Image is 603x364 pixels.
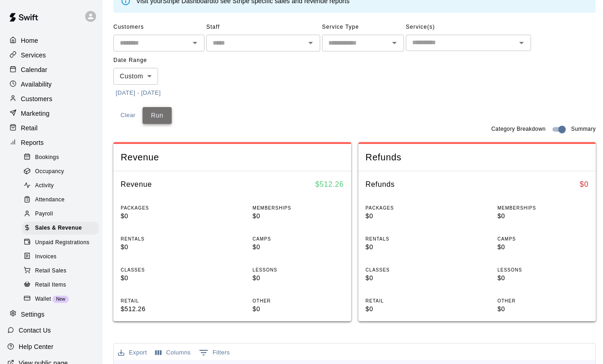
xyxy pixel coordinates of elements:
[35,210,53,219] span: Payroll
[22,164,102,179] a: Occupancy
[22,250,102,264] a: Invoices
[113,20,204,35] span: Customers
[35,167,64,176] span: Occupancy
[253,236,344,242] p: CAMPS
[497,236,588,242] p: CAMPS
[366,151,589,164] span: Refunds
[21,310,45,319] p: Settings
[22,236,102,250] a: Unpaid Registrations
[22,279,99,292] div: Retail Items
[7,77,95,91] a: Availability
[497,242,588,252] p: $0
[197,345,232,360] button: Show filters
[406,20,531,35] span: Service(s)
[253,242,344,252] p: $0
[22,265,99,277] div: Retail Sales
[35,224,82,233] span: Sales & Revenue
[22,165,99,178] div: Occupancy
[21,80,52,89] p: Availability
[22,264,102,278] a: Retail Sales
[153,346,193,360] button: Select columns
[253,273,344,283] p: $0
[366,211,457,221] p: $0
[7,48,95,62] a: Services
[121,236,212,242] p: RENTALS
[121,151,344,164] span: Revenue
[22,207,102,221] a: Payroll
[322,20,404,35] span: Service Type
[253,205,344,211] p: MEMBERSHIPS
[7,136,95,149] a: Reports
[121,297,212,304] p: RETAIL
[22,151,99,164] div: Bookings
[388,36,401,49] button: Open
[22,221,102,236] a: Sales & Revenue
[366,179,395,190] h6: Refunds
[22,293,99,306] div: WalletNew
[21,94,52,103] p: Customers
[121,267,212,273] p: CLASSES
[113,53,193,68] span: Date Range
[366,236,457,242] p: RENTALS
[21,51,46,60] p: Services
[366,205,457,211] p: PACKAGES
[22,292,102,306] a: WalletNew
[366,267,457,273] p: CLASSES
[580,179,588,190] h6: $ 0
[189,36,201,49] button: Open
[22,179,102,193] a: Activity
[497,211,588,221] p: $0
[22,150,102,164] a: Bookings
[206,20,320,35] span: Staff
[21,65,47,74] p: Calendar
[497,304,588,314] p: $0
[7,34,95,47] a: Home
[366,242,457,252] p: $0
[121,205,212,211] p: PACKAGES
[304,36,317,49] button: Open
[113,68,158,85] div: Custom
[35,295,51,304] span: Wallet
[7,121,95,135] a: Retail
[35,195,65,205] span: Attendance
[253,211,344,221] p: $0
[22,222,99,235] div: Sales & Revenue
[21,138,44,147] p: Reports
[7,107,95,120] a: Marketing
[22,194,99,206] div: Attendance
[497,205,588,211] p: MEMBERSHIPS
[35,181,54,190] span: Activity
[113,86,163,100] button: [DATE] - [DATE]
[253,304,344,314] p: $0
[22,179,99,192] div: Activity
[22,208,99,220] div: Payroll
[515,36,528,49] button: Open
[143,107,172,124] button: Run
[253,297,344,304] p: OTHER
[113,107,143,124] button: Clear
[35,238,89,247] span: Unpaid Registrations
[22,251,99,263] div: Invoices
[19,342,53,351] p: Help Center
[35,252,56,261] span: Invoices
[22,278,102,292] a: Retail Items
[121,273,212,283] p: $0
[497,273,588,283] p: $0
[121,242,212,252] p: $0
[497,267,588,273] p: LESSONS
[35,267,66,276] span: Retail Sales
[253,267,344,273] p: LESSONS
[7,308,95,321] a: Settings
[7,63,95,77] a: Calendar
[121,304,212,314] p: $512.26
[366,304,457,314] p: $0
[7,92,95,106] a: Customers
